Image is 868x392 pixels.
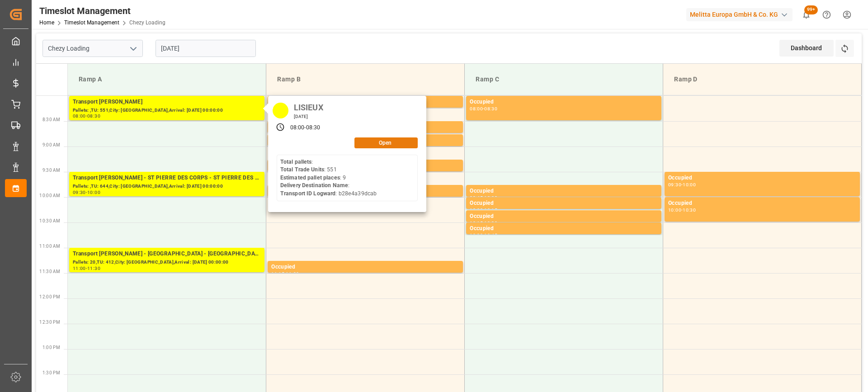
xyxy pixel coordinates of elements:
[470,221,483,225] div: 10:15
[274,71,457,88] div: Ramp B
[39,269,60,274] span: 11:30 AM
[470,98,658,107] div: Occupied
[796,5,816,25] button: show 100 new notifications
[42,370,60,375] span: 1:30 PM
[87,114,100,118] div: 08:30
[280,159,312,165] b: Total pallets
[73,250,261,259] div: Transport [PERSON_NAME] - [GEOGRAPHIC_DATA] - [GEOGRAPHIC_DATA]
[483,196,484,200] div: -
[284,272,286,276] div: -
[280,158,377,198] div: : : 551 : 9 : : b28e4a39dcab
[668,183,681,187] div: 09:30
[686,6,796,23] button: Melitta Europa GmbH & Co. KG
[483,233,484,237] div: -
[64,19,119,26] a: Timeslot Management
[470,107,483,111] div: 08:00
[73,174,261,183] div: Transport [PERSON_NAME] - ST PIERRE DES CORPS - ST PIERRE DES CORPS
[75,71,259,88] div: Ramp A
[804,5,818,14] span: 99+
[779,40,834,57] div: Dashboard
[470,224,658,233] div: Occupied
[271,272,284,276] div: 11:15
[304,124,306,132] div: -
[484,233,497,237] div: 10:45
[280,182,348,189] b: Delivery Destination Name
[470,199,658,208] div: Occupied
[39,4,165,18] div: Timeslot Management
[73,259,261,266] div: Pallets: 20,TU: 412,City: [GEOGRAPHIC_DATA],Arrival: [DATE] 00:00:00
[73,98,261,107] div: Transport [PERSON_NAME]
[286,272,299,276] div: 11:30
[470,208,483,212] div: 10:00
[39,244,60,249] span: 11:00 AM
[291,113,326,120] div: [DATE]
[354,137,418,148] button: Open
[681,208,683,212] div: -
[483,208,484,212] div: -
[86,114,87,118] div: -
[73,107,261,114] div: Pallets: ,TU: 551,City: [GEOGRAPHIC_DATA],Arrival: [DATE] 00:00:00
[670,71,854,88] div: Ramp D
[483,221,484,225] div: -
[73,190,86,194] div: 09:30
[280,190,336,197] b: Transport ID Logward
[39,19,54,26] a: Home
[42,40,143,57] input: Type to search/select
[290,124,305,132] div: 08:00
[42,142,60,147] span: 9:00 AM
[42,117,60,122] span: 8:30 AM
[472,71,656,88] div: Ramp C
[42,168,60,173] span: 9:30 AM
[73,183,261,190] div: Pallets: ,TU: 644,City: [GEOGRAPHIC_DATA],Arrival: [DATE] 00:00:00
[73,114,86,118] div: 08:00
[484,208,497,212] div: 10:15
[668,208,681,212] div: 10:00
[668,199,856,208] div: Occupied
[470,187,658,196] div: Occupied
[484,221,497,225] div: 10:30
[87,266,100,270] div: 11:30
[126,42,140,56] button: open menu
[668,174,856,183] div: Occupied
[156,40,256,57] input: DD-MM-YYYY
[39,320,60,325] span: 12:30 PM
[39,193,60,198] span: 10:00 AM
[86,266,87,270] div: -
[470,233,483,237] div: 10:30
[42,345,60,350] span: 1:00 PM
[683,208,696,212] div: 10:30
[280,166,324,173] b: Total Trade Units
[39,294,60,299] span: 12:00 PM
[683,183,696,187] div: 10:00
[816,5,837,25] button: Help Center
[306,124,321,132] div: 08:30
[39,218,60,223] span: 10:30 AM
[483,107,484,111] div: -
[484,196,497,200] div: 10:00
[484,107,497,111] div: 08:30
[686,8,793,21] div: Melitta Europa GmbH & Co. KG
[291,100,326,113] div: LISIEUX
[271,263,459,272] div: Occupied
[87,190,100,194] div: 10:00
[86,190,87,194] div: -
[470,196,483,200] div: 09:45
[470,212,658,221] div: Occupied
[681,183,683,187] div: -
[280,175,340,181] b: Estimated pallet places
[73,266,86,270] div: 11:00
